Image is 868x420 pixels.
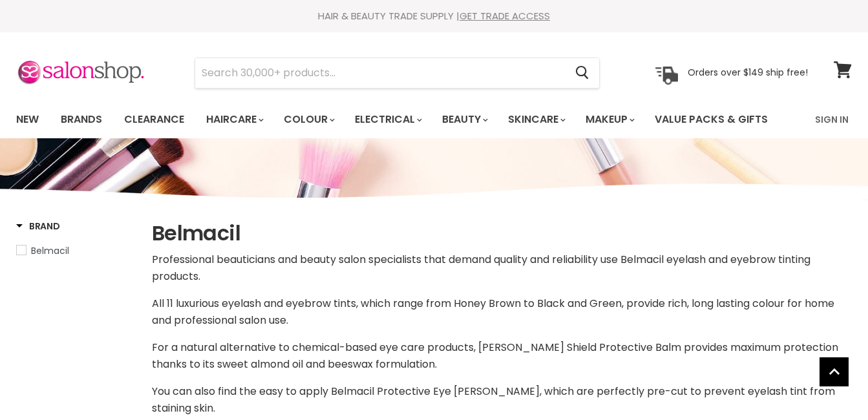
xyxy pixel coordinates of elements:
[498,106,573,133] a: Skincare
[31,244,69,257] span: Belmacil
[688,67,808,78] p: Orders over $149 ship free!
[114,106,194,133] a: Clearance
[645,106,778,133] a: Value Packs & Gifts
[152,383,852,417] p: You can also find the easy to apply Belmacil Protective Eye [PERSON_NAME], which are perfectly pr...
[152,339,852,373] p: For a natural alternative to chemical-based eye care products, [PERSON_NAME] Shield Protective Ba...
[16,244,136,258] a: Belmacil
[460,9,550,23] a: GET TRADE ACCESS
[807,106,856,133] a: Sign In
[195,58,565,88] input: Search
[345,106,430,133] a: Electrical
[432,106,496,133] a: Beauty
[196,106,271,133] a: Haircare
[152,220,852,247] h1: Belmacil
[195,58,600,89] form: Product
[576,106,642,133] a: Makeup
[51,106,112,133] a: Brands
[565,58,599,88] button: Search
[16,220,60,233] h3: Brand
[152,251,852,285] p: Professional beauticians and beauty salon specialists that demand quality and reliability use Bel...
[274,106,343,133] a: Colour
[6,106,48,133] a: New
[6,101,792,138] ul: Main menu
